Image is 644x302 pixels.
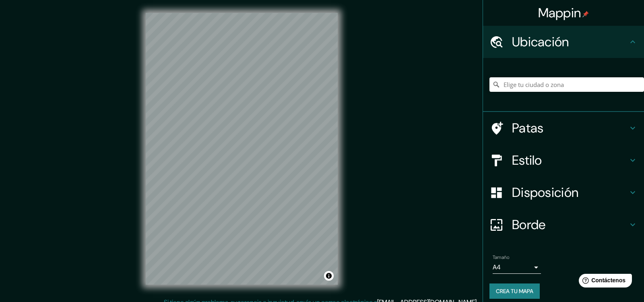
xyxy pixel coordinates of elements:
button: Crea tu mapa [489,283,540,299]
div: A4 [493,261,541,274]
div: Estilo [483,144,644,176]
img: pin-icon.png [582,11,589,17]
canvas: Mapa [146,13,338,285]
iframe: Lanzador de widgets de ayuda [572,271,635,293]
font: Estilo [512,152,542,169]
div: Ubicación [483,26,644,58]
font: Ubicación [512,33,569,50]
font: Tamaño [493,254,509,261]
div: Disposición [483,176,644,209]
div: Borde [483,209,644,241]
font: Borde [512,216,546,233]
font: Disposición [512,184,578,201]
input: Elige tu ciudad o zona [489,77,644,92]
font: A4 [493,263,501,271]
button: Activar o desactivar atribución [324,271,334,281]
font: Crea tu mapa [496,288,533,295]
font: Mappin [538,4,581,21]
div: Patas [483,112,644,144]
font: Patas [512,120,544,137]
